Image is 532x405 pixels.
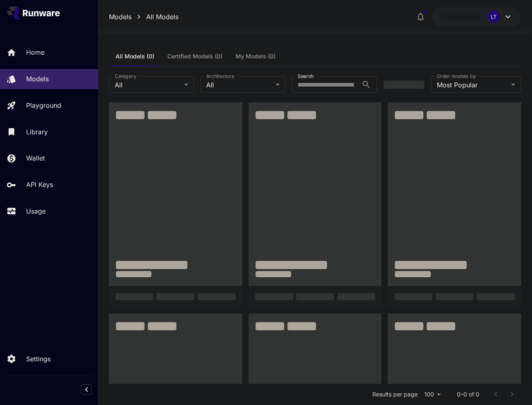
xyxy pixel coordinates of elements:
a: All Models [146,12,178,22]
p: Library [26,127,48,137]
p: Usage [26,206,46,216]
p: Models [26,74,49,84]
p: Results per page [372,390,418,398]
span: All [206,80,272,90]
p: API Keys [26,180,53,189]
p: Settings [26,354,51,364]
button: Collapse sidebar [81,384,92,395]
button: LT [432,7,521,26]
p: 0–0 of 0 [457,390,479,398]
label: Architecture [206,73,234,80]
label: Order models by [437,73,476,80]
nav: breadcrumb [109,12,178,22]
span: All [115,80,181,90]
a: Models [109,12,131,22]
span: All Models (0) [116,53,154,60]
div: 100 [421,388,444,400]
div: LT [487,11,500,23]
p: Home [26,47,45,57]
span: My Models (0) [236,53,276,60]
p: Playground [26,100,61,110]
label: Category [115,73,136,80]
p: Wallet [26,153,45,163]
div: Collapse sidebar [87,382,98,397]
span: Most Popular [437,80,508,90]
label: Search [298,73,314,80]
span: Certified Models (0) [167,53,223,60]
